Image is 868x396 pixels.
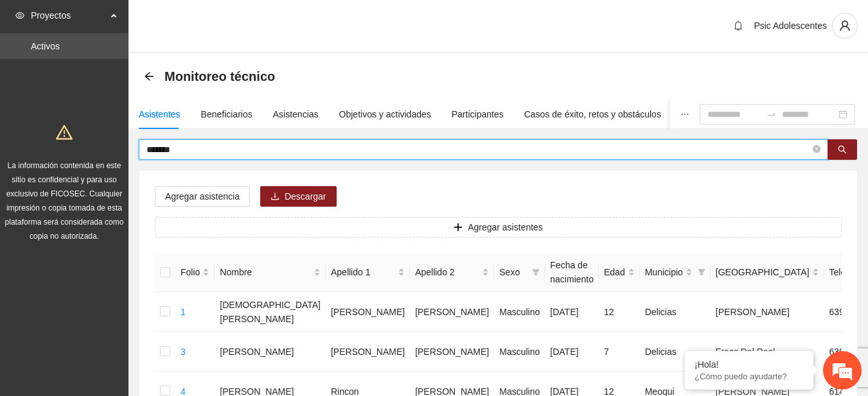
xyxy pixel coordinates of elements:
[31,3,107,28] span: Proyectos
[15,11,24,20] span: eye
[164,66,275,87] span: Monitoreo técnico
[468,220,543,234] span: Agregar asistentes
[680,110,689,119] span: ellipsis
[410,253,494,292] th: Apellido 2
[766,109,777,119] span: swap-right
[144,71,154,82] div: Back
[181,347,186,357] a: 3
[532,268,540,276] span: filter
[645,265,683,279] span: Municipio
[695,359,804,370] div: ¡Hola!
[698,268,705,276] span: filter
[695,372,804,381] p: ¿Cómo puedo ayudarte?
[524,107,661,121] div: Casos de éxito, retos y obstáculos
[326,332,410,372] td: [PERSON_NAME]
[56,124,73,141] span: warning
[545,253,599,292] th: Fecha de nacimiento
[494,292,545,332] td: Masculino
[5,161,124,241] span: La información contenida en este sitio es confidencial y para uso exclusivo de FICOSEC. Cualquier...
[211,6,242,37] div: Minimizar ventana de chat en vivo
[545,292,599,332] td: [DATE]
[813,144,820,156] span: close-circle
[326,292,410,332] td: [PERSON_NAME]
[155,217,842,237] button: plusAgregar asistentes
[6,261,245,306] textarea: Escriba su mensaje y pulse “Intro”
[155,186,250,207] button: Agregar asistencia
[215,253,326,292] th: Nombre
[220,265,311,279] span: Nombre
[181,265,200,279] span: Folio
[494,332,545,372] td: Masculino
[716,265,810,279] span: [GEOGRAPHIC_DATA]
[599,253,640,292] th: Edad
[260,186,337,207] button: downloadDescargar
[273,107,319,121] div: Asistencias
[410,292,494,332] td: [PERSON_NAME]
[529,263,542,282] span: filter
[833,20,857,31] span: user
[201,107,252,121] div: Beneficiarios
[545,332,599,372] td: [DATE]
[640,292,711,332] td: Delicias
[640,332,711,372] td: Delicias
[31,41,60,51] a: Activos
[766,109,777,119] span: to
[711,332,824,372] td: Fracc Del Real
[599,332,640,372] td: 7
[695,263,708,282] span: filter
[75,126,177,256] span: Estamos en línea.
[270,192,279,202] span: download
[640,253,711,292] th: Municipio
[838,145,847,155] span: search
[499,265,527,279] span: Sexo
[670,99,700,129] button: ellipsis
[728,15,748,36] button: bell
[813,145,820,153] span: close-circle
[181,307,186,317] a: 1
[410,332,494,372] td: [PERSON_NAME]
[729,21,748,31] span: bell
[215,292,326,332] td: [DEMOGRAPHIC_DATA][PERSON_NAME]
[711,253,824,292] th: Colonia
[454,223,463,233] span: plus
[67,65,216,82] div: Chatee con nosotros ahora
[754,21,827,31] span: Psic Adolescentes
[144,71,154,82] span: arrow-left
[331,265,395,279] span: Apellido 1
[215,332,326,372] td: [PERSON_NAME]
[339,107,431,121] div: Objetivos y actividades
[711,292,824,332] td: [PERSON_NAME]
[452,107,504,121] div: Participantes
[326,253,410,292] th: Apellido 1
[415,265,479,279] span: Apellido 2
[604,265,625,279] span: Edad
[175,253,215,292] th: Folio
[832,13,858,39] button: user
[165,189,240,203] span: Agregar asistencia
[139,107,181,121] div: Asistentes
[285,189,326,203] span: Descargar
[599,292,640,332] td: 12
[828,139,857,160] button: search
